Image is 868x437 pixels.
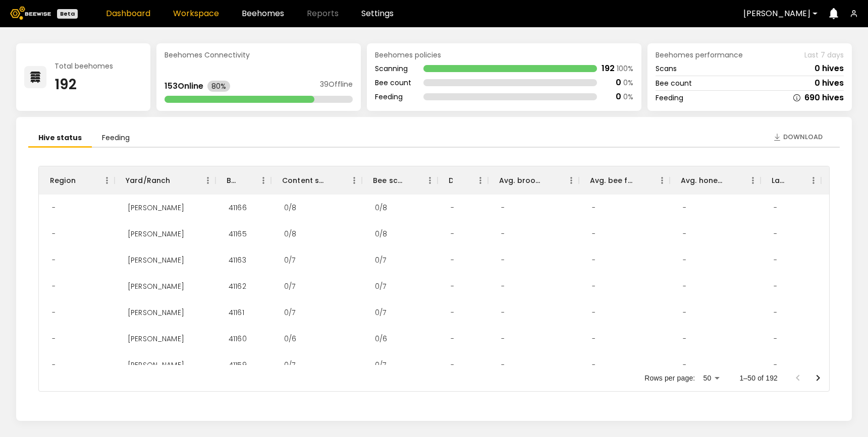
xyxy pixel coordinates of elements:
div: - [675,326,694,352]
button: Menu [473,173,488,188]
p: 1–50 of 192 [739,373,778,383]
button: Menu [200,173,215,188]
div: 39 Offline [320,81,353,92]
div: Bee count [656,80,692,87]
div: 192 [55,78,113,92]
div: 0/6 [367,326,395,352]
div: 0/8 [367,221,395,247]
div: - [675,352,694,378]
div: Content scan hives [282,166,327,195]
div: 153 Online [165,82,203,90]
button: Go to next page [808,368,828,388]
div: - [493,352,513,378]
button: Sort [453,173,467,188]
div: - [443,195,462,221]
div: - [44,273,64,299]
button: Download [768,129,828,145]
div: 0/8 [367,195,395,221]
div: 41162 [221,273,254,299]
button: Menu [745,173,761,188]
div: - [675,195,694,221]
div: Dead hives [438,166,488,195]
div: Thomsen [120,195,192,221]
div: - [584,326,604,352]
div: - [493,326,513,352]
a: Beehomes [242,10,284,18]
div: 0/7 [276,299,303,326]
span: Beehomes performance [656,51,743,58]
a: Workspace [173,10,219,18]
div: Yard/Ranch [115,166,215,195]
button: Menu [256,173,271,188]
div: Bee scan hives [362,166,438,195]
div: - [44,326,64,352]
div: 0/7 [276,247,303,273]
div: - [675,247,694,273]
button: Sort [544,173,558,188]
div: 0 [616,79,621,87]
button: Sort [634,173,648,188]
p: Rows per page: [644,373,695,383]
div: 80% [207,81,230,92]
div: - [675,299,694,326]
div: - [766,221,785,247]
div: 0 [616,93,621,101]
button: Sort [725,173,739,188]
div: 41161 [221,299,252,326]
div: 0 hives [815,79,844,87]
div: Feeding [375,93,411,100]
div: Thomsen [120,299,192,326]
div: 0/7 [367,273,394,299]
div: Dead hives [449,166,453,195]
div: BH ID [215,166,271,195]
button: Menu [347,173,362,188]
img: Beewise logo [10,7,51,20]
div: - [584,352,604,378]
div: - [493,273,513,299]
div: 41165 [221,221,255,247]
div: - [493,299,513,326]
div: 41160 [221,326,255,352]
div: Region [50,166,76,195]
div: - [443,326,462,352]
div: - [826,195,846,221]
button: Menu [806,173,821,188]
div: Scans [656,65,677,72]
button: Sort [327,173,341,188]
div: - [584,221,604,247]
div: - [44,352,64,378]
a: Dashboard [106,10,150,18]
a: Settings [361,10,394,18]
div: Bee count [375,79,411,86]
div: - [826,352,846,378]
div: - [826,221,846,247]
div: - [826,247,846,273]
div: 192 [602,65,615,73]
div: - [584,247,604,273]
div: - [44,195,64,221]
div: Beehomes Connectivity [165,51,353,58]
button: Menu [655,173,670,188]
div: 41166 [221,195,255,221]
div: 0/7 [367,299,394,326]
div: - [443,299,462,326]
div: Thomsen [120,221,192,247]
div: - [766,299,785,326]
div: Larvae [772,166,786,195]
div: 0/6 [276,326,304,352]
div: - [766,247,785,273]
div: - [675,273,694,299]
div: 690 hives [804,94,844,102]
button: Sort [402,173,416,188]
div: 0/8 [276,221,304,247]
div: - [584,195,604,221]
div: Beta [57,9,78,19]
div: 0/8 [276,195,304,221]
div: 50 [699,371,723,386]
div: - [826,299,846,326]
li: Feeding [92,129,140,148]
div: - [44,299,64,326]
div: 0/7 [276,352,303,378]
div: Avg. bee frames [590,166,634,195]
div: Beehomes policies [375,51,633,58]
